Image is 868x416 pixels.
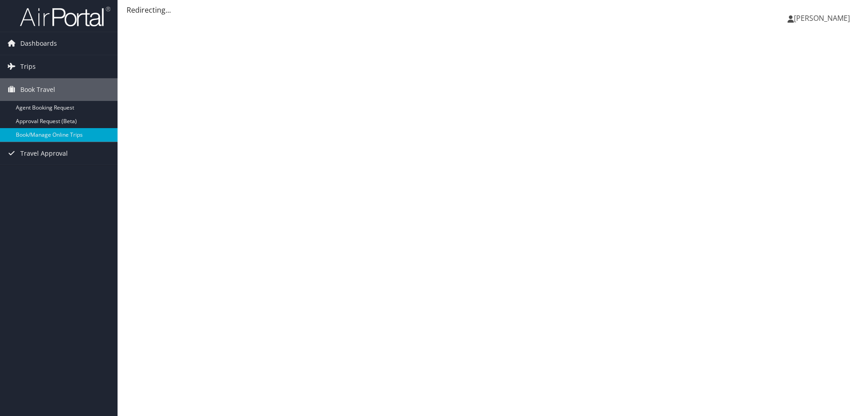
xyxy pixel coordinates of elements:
[20,32,57,55] span: Dashboards
[794,13,850,23] span: [PERSON_NAME]
[127,5,859,15] div: Redirecting...
[20,142,68,165] span: Travel Approval
[20,6,110,27] img: airportal-logo.png
[788,5,859,32] a: [PERSON_NAME]
[20,78,55,101] span: Book Travel
[20,55,36,78] span: Trips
